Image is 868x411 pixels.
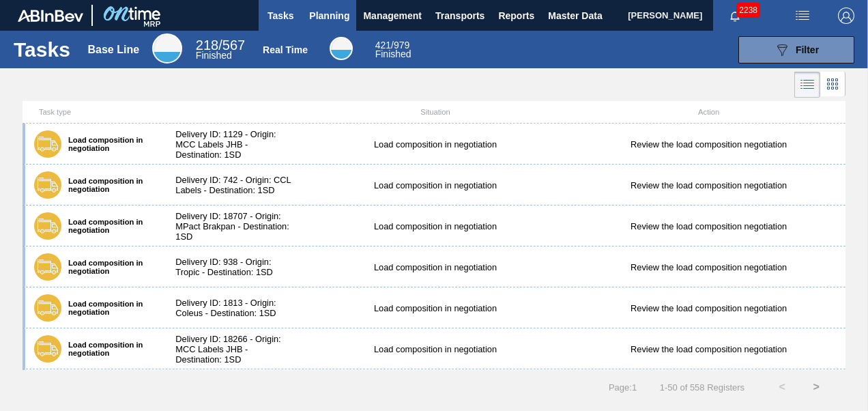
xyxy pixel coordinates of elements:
[162,175,298,195] div: Delivery ID: 742 - Origin: CCL Labels - Destination: 1SD
[299,221,573,231] div: Load composition in negotiation
[572,262,845,272] div: Review the load composition negotiation
[657,382,744,393] span: 1 - 50 of 558 Registers
[61,341,153,357] label: Load composition in negotiation
[152,33,182,63] div: Base Line
[196,38,245,53] span: / 567
[794,8,811,24] img: userActions
[162,334,298,365] div: Delivery ID: 18266 - Origin: MCC Labels JHB - Destination: 1SD
[375,48,411,59] span: Finished
[196,50,232,61] span: Finished
[330,37,353,60] div: Real Time
[162,257,298,277] div: Delivery ID: 938 - Origin: Tropic - Destination: 1SD
[299,108,573,116] div: Situation
[299,139,573,150] div: Load composition in negotiation
[61,300,153,316] label: Load composition in negotiation
[61,136,153,152] label: Load composition in negotiation
[572,180,845,190] div: Review the load composition negotiation
[61,259,153,275] label: Load composition in negotiation
[299,344,573,354] div: Load composition in negotiation
[162,211,298,242] div: Delivery ID: 18707 - Origin: MPact Brakpan - Destination: 1SD
[572,344,845,354] div: Review the load composition negotiation
[196,38,218,53] span: 218
[572,303,845,313] div: Review the load composition negotiation
[18,10,83,22] img: TNhmsLtSVTkK8tSr43FrP2fwEKptu5GPRR3wAAAABJRU5ErkJggg==
[799,370,833,404] button: >
[498,8,534,24] span: Reports
[61,218,153,234] label: Load composition in negotiation
[14,42,70,57] h1: Tasks
[375,40,410,51] span: / 979
[435,8,484,24] span: Transports
[609,382,637,393] span: Page : 1
[263,44,308,55] div: Real Time
[196,40,245,60] div: Base Line
[162,129,298,160] div: Delivery ID: 1129 - Origin: MCC Labels JHB - Destination: 1SD
[765,370,799,404] button: <
[548,8,602,24] span: Master Data
[61,177,153,193] label: Load composition in negotiation
[572,139,845,150] div: Review the load composition negotiation
[796,44,819,55] span: Filter
[713,6,757,25] button: Notifications
[309,8,349,24] span: Planning
[572,221,845,231] div: Review the load composition negotiation
[572,108,845,116] div: Action
[375,41,411,59] div: Real Time
[375,40,391,51] span: 421
[820,72,845,98] div: Card Vision
[162,298,298,318] div: Delivery ID: 1813 - Origin: Coleus - Destination: 1SD
[265,8,295,24] span: Tasks
[88,44,140,56] div: Base Line
[794,72,820,98] div: List Vision
[299,303,573,313] div: Load composition in negotiation
[299,262,573,272] div: Load composition in negotiation
[738,36,854,63] button: Filter
[363,8,422,24] span: Management
[736,3,760,18] span: 2238
[25,108,162,116] div: Task type
[838,8,854,24] img: Logout
[299,180,573,190] div: Load composition in negotiation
